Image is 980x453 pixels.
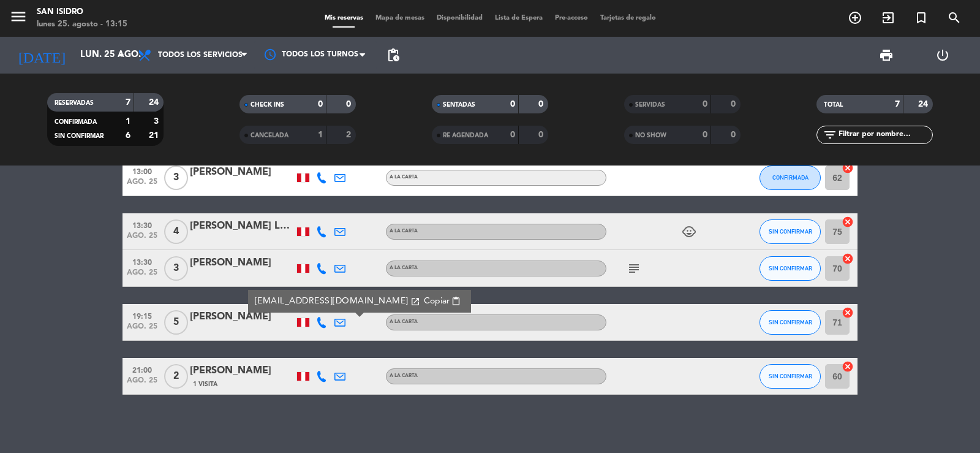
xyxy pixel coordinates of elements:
[127,218,157,232] span: 13:30
[127,164,157,178] span: 13:00
[390,175,418,180] span: A la carta
[842,162,854,174] i: cancel
[443,132,488,139] span: RE AGENDADA
[37,18,127,31] div: lunes 25. agosto - 13:15
[149,131,161,140] strong: 21
[703,100,707,108] strong: 0
[126,117,130,126] strong: 1
[538,131,546,139] strong: 0
[824,102,843,108] span: TOTAL
[703,131,707,139] strong: 0
[386,48,401,63] span: pending_actions
[251,132,288,139] span: CANCELADA
[164,310,188,335] span: 5
[55,133,104,139] span: SIN CONFIRMAR
[190,218,294,234] div: [PERSON_NAME] Lagos
[759,310,821,335] button: SIN CONFIRMAR
[772,174,809,181] span: CONFIRMADA
[390,265,418,270] span: A la carta
[823,128,837,142] i: filter_list
[126,98,130,107] strong: 7
[251,102,284,108] span: CHECK INS
[842,360,854,373] i: cancel
[947,10,962,25] i: search
[842,216,854,228] i: cancel
[127,268,157,283] span: ago. 25
[127,322,157,337] span: ago. 25
[37,6,127,18] div: San Isidro
[346,100,353,108] strong: 0
[635,102,665,108] span: SERVIDAS
[55,119,97,125] span: CONFIRMADA
[731,131,738,139] strong: 0
[9,42,74,69] i: [DATE]
[149,98,161,107] strong: 24
[424,295,450,308] span: Copiar
[895,100,900,108] strong: 7
[635,132,666,139] span: NO SHOW
[164,364,188,389] span: 2
[127,362,157,376] span: 21:00
[682,224,696,239] i: child_care
[255,294,420,308] a: [EMAIL_ADDRESS][DOMAIN_NAME]open_in_new
[164,256,188,281] span: 3
[769,373,812,379] span: SIN CONFIRMAR
[842,306,854,319] i: cancel
[190,255,294,271] div: [PERSON_NAME]
[126,131,130,140] strong: 6
[164,219,188,244] span: 4
[410,297,420,306] i: open_in_new
[190,164,294,180] div: [PERSON_NAME]
[848,10,862,25] i: add_circle_outline
[443,102,475,108] span: SENTADAS
[510,131,515,139] strong: 0
[594,15,662,21] span: Tarjetas de regalo
[538,100,546,108] strong: 0
[318,100,323,108] strong: 0
[510,100,515,108] strong: 0
[489,15,549,21] span: Lista de Espera
[451,297,461,306] span: content_paste
[190,363,294,379] div: [PERSON_NAME]
[549,15,594,21] span: Pre-acceso
[431,15,489,21] span: Disponibilidad
[127,308,157,322] span: 19:15
[114,48,129,63] i: arrow_drop_down
[759,219,821,244] button: SIN CONFIRMAR
[127,376,157,390] span: ago. 25
[55,100,94,106] span: RESERVADAS
[193,379,217,389] span: 1 Visita
[731,100,738,108] strong: 0
[769,319,812,325] span: SIN CONFIRMAR
[769,228,812,235] span: SIN CONFIRMAR
[164,166,188,190] span: 3
[158,51,243,59] span: Todos los servicios
[346,131,353,139] strong: 2
[190,309,294,325] div: [PERSON_NAME]
[9,7,28,30] button: menu
[881,10,895,25] i: exit_to_app
[627,261,641,276] i: subject
[420,294,465,308] button: Copiarcontent_paste
[759,364,821,389] button: SIN CONFIRMAR
[390,319,418,324] span: A la carta
[759,166,821,190] button: CONFIRMADA
[154,117,161,126] strong: 3
[127,232,157,246] span: ago. 25
[935,48,950,63] i: power_settings_new
[769,265,812,272] span: SIN CONFIRMAR
[127,178,157,192] span: ago. 25
[918,100,930,108] strong: 24
[127,254,157,268] span: 13:30
[369,15,431,21] span: Mapa de mesas
[759,256,821,281] button: SIN CONFIRMAR
[390,229,418,234] span: A la carta
[9,7,28,26] i: menu
[914,37,971,74] div: LOG OUT
[914,10,929,25] i: turned_in_not
[318,131,323,139] strong: 1
[837,128,932,142] input: Filtrar por nombre...
[842,253,854,265] i: cancel
[390,373,418,378] span: A la carta
[879,48,894,63] span: print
